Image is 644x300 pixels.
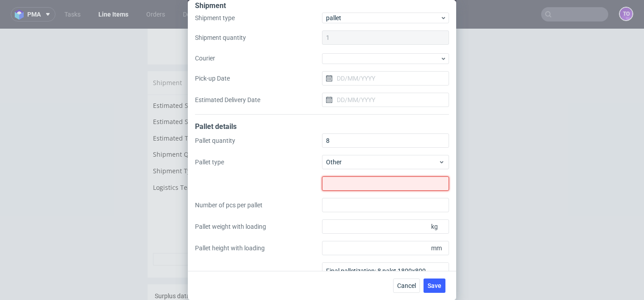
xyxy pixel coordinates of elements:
[195,54,322,63] label: Courier
[153,104,265,121] td: Estimated Total weight
[329,2,377,15] button: Send to QMS
[195,33,322,42] label: Shipment quantity
[424,279,445,293] button: Save
[429,242,447,254] span: mm
[265,72,382,88] td: Unknown
[195,201,322,210] label: Number of pcs per pallet
[280,2,329,15] button: Send to VMA
[153,154,265,174] td: Logistics Team Comment
[153,224,382,237] button: Showdetails
[393,279,420,293] button: Cancel
[229,207,306,220] button: Mark as shipped manually
[195,158,322,167] label: Pallet type
[195,136,322,145] label: Pallet quantity
[265,88,382,104] td: Unknown
[195,74,322,83] label: Pick-up Date
[265,137,382,154] td: package
[322,71,449,86] input: DD/MM/YYYY
[326,13,440,22] span: pallet
[195,13,322,22] label: Shipment type
[265,120,382,137] td: 1
[334,177,382,189] button: Update
[429,220,447,233] span: kg
[153,137,265,154] td: Shipment Type
[195,122,449,133] div: Pallet details
[265,104,382,121] td: Unknown
[195,1,449,13] div: Shipment
[195,222,322,231] label: Pallet weight with loading
[323,48,382,60] button: Manage shipments
[153,72,265,88] td: Estimated Shipment Quantity
[322,93,449,107] input: DD/MM/YYYY
[148,43,388,66] div: Shipment
[195,244,322,253] label: Pallet height with loading
[397,283,416,289] span: Cancel
[155,264,190,271] span: Surplus data
[428,283,441,289] span: Save
[326,158,438,167] span: Other
[153,88,265,104] td: Estimated Shipment Cost
[195,95,322,104] label: Estimated Delivery Date
[153,120,265,137] td: Shipment Quantity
